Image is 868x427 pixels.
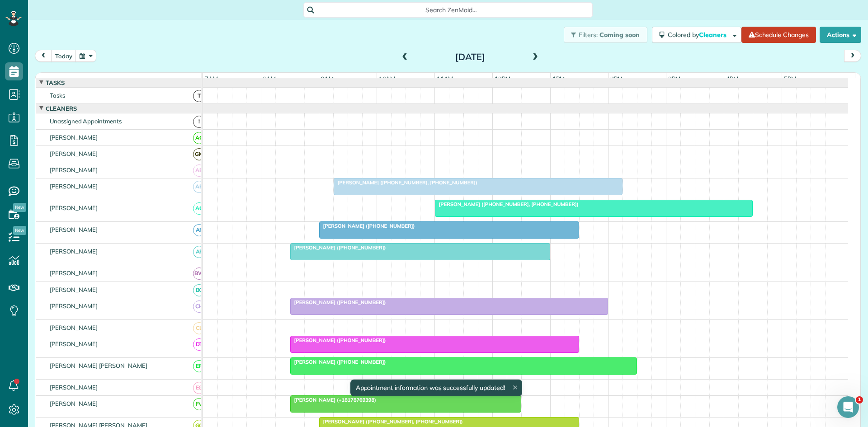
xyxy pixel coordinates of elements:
[193,116,205,128] span: !
[193,382,205,394] span: EG
[724,75,740,82] span: 4pm
[13,203,26,212] span: New
[193,338,205,351] span: DT
[193,322,205,334] span: CL
[48,134,100,141] span: [PERSON_NAME]
[193,181,205,193] span: AB
[699,31,728,39] span: Cleaners
[193,300,205,313] span: CH
[333,179,478,186] span: [PERSON_NAME] ([PHONE_NUMBER], [PHONE_NUMBER])
[193,224,205,236] span: AF
[193,267,205,280] span: BW
[193,90,205,102] span: T
[193,246,205,258] span: AF
[193,164,205,177] span: AB
[193,148,205,160] span: GM
[48,286,100,293] span: [PERSON_NAME]
[48,384,100,391] span: [PERSON_NAME]
[193,202,205,215] span: AC
[652,27,741,43] button: Colored byCleaners
[44,105,79,112] span: Cleaners
[290,244,387,251] span: [PERSON_NAME] ([PHONE_NUMBER])
[193,132,205,144] span: AC
[837,396,859,418] iframe: Intercom live chat
[599,31,640,39] span: Coming soon
[414,52,527,62] h2: [DATE]
[51,50,76,62] button: today
[319,418,463,425] span: [PERSON_NAME] ([PHONE_NUMBER], [PHONE_NUMBER])
[193,284,205,296] span: BC
[666,75,682,82] span: 3pm
[741,27,816,43] a: Schedule Changes
[668,31,730,39] span: Colored by
[48,92,67,99] span: Tasks
[193,360,205,372] span: EP
[48,362,149,369] span: [PERSON_NAME] [PERSON_NAME]
[261,75,278,82] span: 8am
[193,398,205,410] span: FV
[844,50,861,62] button: next
[203,75,220,82] span: 7am
[609,75,624,82] span: 2pm
[48,302,100,310] span: [PERSON_NAME]
[48,166,100,174] span: [PERSON_NAME]
[856,396,863,404] span: 1
[48,269,100,277] span: [PERSON_NAME]
[48,150,100,157] span: [PERSON_NAME]
[551,75,566,82] span: 1pm
[435,75,455,82] span: 11am
[319,75,336,82] span: 9am
[48,248,100,255] span: [PERSON_NAME]
[35,50,52,62] button: prev
[579,31,598,39] span: Filters:
[48,340,100,347] span: [PERSON_NAME]
[290,397,377,403] span: [PERSON_NAME] (+18178769398)
[48,400,100,407] span: [PERSON_NAME]
[290,359,387,365] span: [PERSON_NAME] ([PHONE_NUMBER])
[48,324,100,331] span: [PERSON_NAME]
[434,201,579,207] span: [PERSON_NAME] ([PHONE_NUMBER], [PHONE_NUMBER])
[13,226,26,235] span: New
[48,117,123,125] span: Unassigned Appointments
[48,204,100,211] span: [PERSON_NAME]
[48,183,100,190] span: [PERSON_NAME]
[493,75,512,82] span: 12pm
[350,380,522,396] div: Appointment information was successfully updated!
[48,226,100,233] span: [PERSON_NAME]
[377,75,397,82] span: 10am
[782,75,798,82] span: 5pm
[44,79,66,86] span: Tasks
[319,223,415,229] span: [PERSON_NAME] ([PHONE_NUMBER])
[290,299,387,305] span: [PERSON_NAME] ([PHONE_NUMBER])
[820,27,861,43] button: Actions
[290,337,387,343] span: [PERSON_NAME] ([PHONE_NUMBER])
